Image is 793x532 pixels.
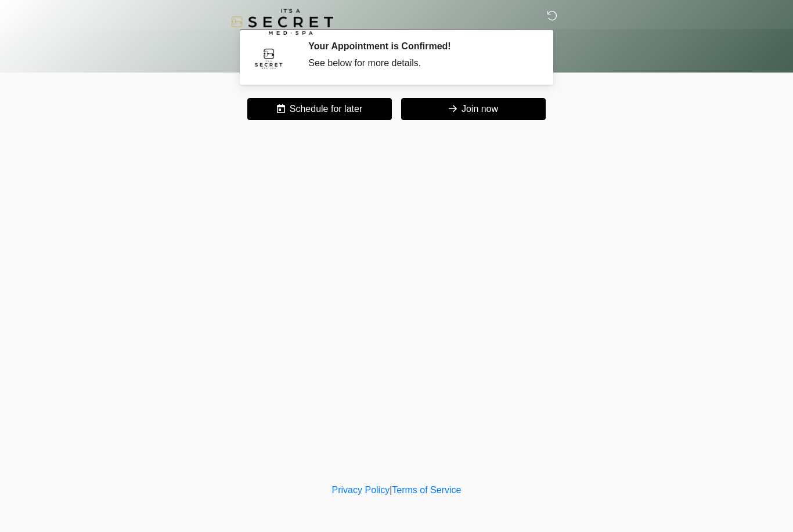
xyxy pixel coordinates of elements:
button: Join now [401,98,546,120]
img: Agent Avatar [251,41,286,75]
div: See below for more details. [308,56,533,70]
a: Terms of Service [392,485,461,495]
h2: Your Appointment is Confirmed! [308,41,533,52]
img: It's A Secret Med Spa Logo [231,9,333,35]
button: Schedule for later [247,98,392,120]
a: Privacy Policy [332,485,390,495]
a: | [390,485,392,495]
